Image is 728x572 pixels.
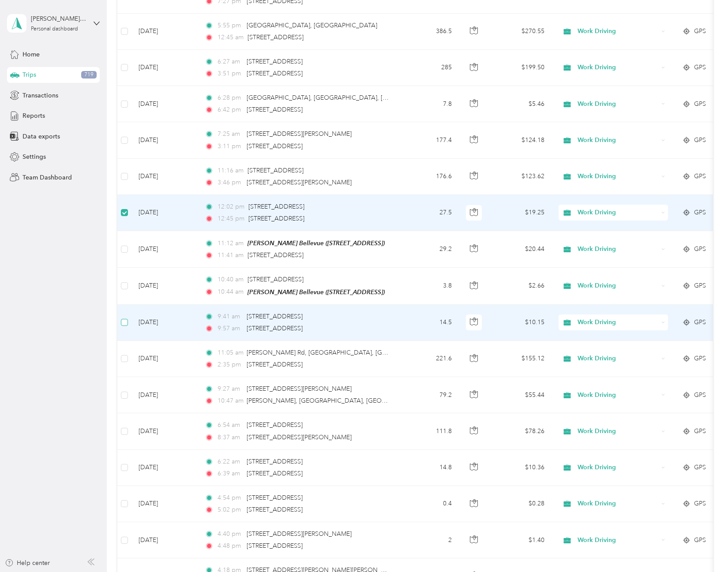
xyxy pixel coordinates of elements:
[401,522,459,558] td: 2
[490,413,552,449] td: $78.26
[694,463,706,472] span: GPS
[401,486,459,522] td: 0.4
[218,348,243,358] span: 11:05 am
[23,91,58,100] span: Transactions
[218,505,243,515] span: 5:02 pm
[694,281,706,291] span: GPS
[218,21,243,30] span: 5:55 pm
[218,469,243,479] span: 6:39 am
[131,122,198,158] td: [DATE]
[218,178,243,187] span: 3:46 pm
[401,305,459,341] td: 14.5
[694,426,706,436] span: GPS
[247,434,352,441] span: [STREET_ADDRESS][PERSON_NAME]
[694,354,706,363] span: GPS
[247,142,303,150] span: [STREET_ADDRESS]
[248,167,304,174] span: [STREET_ADDRESS]
[578,354,658,363] span: Work Driving
[131,195,198,231] td: [DATE]
[218,396,243,406] span: 10:47 am
[218,457,243,467] span: 6:22 am
[218,129,243,139] span: 7:25 am
[490,486,552,522] td: $0.28
[247,325,303,332] span: [STREET_ADDRESS]
[490,231,552,268] td: $20.44
[401,231,459,268] td: 29.2
[247,106,303,113] span: [STREET_ADDRESS]
[490,377,552,413] td: $55.44
[578,318,658,327] span: Work Driving
[23,173,72,182] span: Team Dashboard
[31,26,78,32] div: Personal dashboard
[247,130,352,138] span: [STREET_ADDRESS][PERSON_NAME]
[401,122,459,158] td: 177.4
[401,341,459,377] td: 221.6
[218,287,244,297] span: 10:44 am
[694,63,706,72] span: GPS
[23,152,46,161] span: Settings
[247,22,377,29] span: [GEOGRAPHIC_DATA], [GEOGRAPHIC_DATA]
[247,506,303,513] span: [STREET_ADDRESS]
[694,135,706,145] span: GPS
[578,390,658,400] span: Work Driving
[23,50,40,59] span: Home
[247,94,444,101] span: [GEOGRAPHIC_DATA], [GEOGRAPHIC_DATA], [GEOGRAPHIC_DATA]
[401,268,459,304] td: 3.8
[218,529,243,539] span: 4:40 pm
[578,99,658,109] span: Work Driving
[31,14,86,23] div: [PERSON_NAME][EMAIL_ADDRESS][DOMAIN_NAME]
[218,214,244,224] span: 12:45 pm
[401,195,459,231] td: 27.5
[490,522,552,558] td: $1.40
[694,390,706,400] span: GPS
[218,275,244,284] span: 10:40 am
[247,470,303,477] span: [STREET_ADDRESS]
[23,70,36,79] span: Trips
[248,251,304,259] span: [STREET_ADDRESS]
[401,377,459,413] td: 79.2
[248,288,385,295] span: [PERSON_NAME] Bellevue ([STREET_ADDRESS])
[578,208,658,217] span: Work Driving
[694,499,706,508] span: GPS
[131,268,198,304] td: [DATE]
[131,50,198,86] td: [DATE]
[401,14,459,50] td: 386.5
[5,558,50,568] div: Help center
[490,195,552,231] td: $19.25
[81,71,97,79] span: 719
[490,14,552,50] td: $270.55
[694,208,706,217] span: GPS
[131,159,198,195] td: [DATE]
[578,499,658,508] span: Work Driving
[401,413,459,449] td: 111.8
[247,421,303,429] span: [STREET_ADDRESS]
[490,450,552,486] td: $10.36
[131,522,198,558] td: [DATE]
[218,93,243,103] span: 6:28 pm
[248,34,304,41] span: [STREET_ADDRESS]
[218,420,243,430] span: 6:54 am
[218,69,243,79] span: 3:51 pm
[578,426,658,436] span: Work Driving
[131,486,198,522] td: [DATE]
[578,26,658,36] span: Work Driving
[490,341,552,377] td: $155.12
[23,132,60,141] span: Data exports
[578,172,658,181] span: Work Driving
[218,33,244,42] span: 12:45 am
[218,250,244,260] span: 11:41 am
[131,86,198,122] td: [DATE]
[131,413,198,449] td: [DATE]
[218,57,243,67] span: 6:27 am
[247,385,352,393] span: [STREET_ADDRESS][PERSON_NAME]
[218,384,243,394] span: 9:27 am
[247,530,352,538] span: [STREET_ADDRESS][PERSON_NAME]
[248,203,304,210] span: [STREET_ADDRESS]
[247,313,303,320] span: [STREET_ADDRESS]
[247,70,303,77] span: [STREET_ADDRESS]
[578,535,658,545] span: Work Driving
[578,463,658,472] span: Work Driving
[218,324,243,333] span: 9:57 am
[218,142,243,151] span: 3:11 pm
[578,281,658,291] span: Work Driving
